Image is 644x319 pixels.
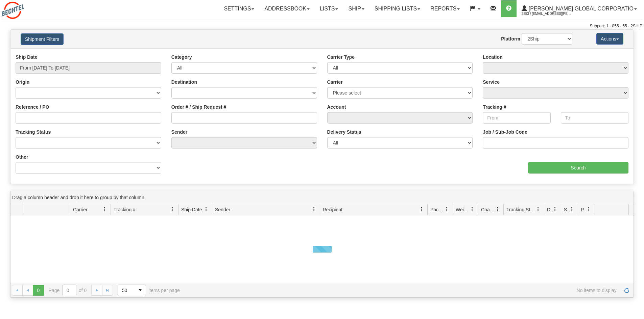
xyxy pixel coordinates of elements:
[16,54,38,60] label: Ship Date
[73,206,88,213] span: Carrier
[561,112,628,124] input: To
[483,54,502,60] label: Location
[219,0,259,17] a: Settings
[171,54,192,60] label: Category
[441,204,453,215] a: Packages filter column settings
[327,104,346,110] label: Account
[581,206,587,213] span: Pickup Status
[171,129,187,135] label: Sender
[327,54,355,60] label: Carrier Type
[621,285,632,296] a: Refresh
[528,162,628,174] input: Search
[181,206,202,213] span: Ship Date
[430,206,445,213] span: Packages
[33,285,44,296] span: Page 0
[492,204,503,215] a: Charge filter column settings
[532,204,544,215] a: Tracking Status filter column settings
[16,79,29,85] label: Origin
[343,0,369,17] a: Ship
[564,206,570,213] span: Shipment Issues
[2,23,642,29] div: Support: 1 - 855 - 55 - 2SHIP
[171,79,197,85] label: Destination
[483,112,550,124] input: From
[596,33,623,45] button: Actions
[171,104,226,110] label: Order # / Ship Request #
[583,204,595,215] a: Pickup Status filter column settings
[327,129,361,135] label: Delivery Status
[506,206,536,213] span: Tracking Status
[259,0,315,17] a: Addressbook
[628,125,643,194] iframe: chat widget
[527,6,634,11] span: [PERSON_NAME] Global Corporatio
[21,33,64,45] button: Shipment Filters
[99,204,111,215] a: Carrier filter column settings
[118,285,180,296] span: items per page
[122,287,131,294] span: 50
[425,0,465,17] a: Reports
[501,35,520,42] label: Platform
[2,2,24,19] img: logo2553.jpg
[522,10,572,17] span: 2553 / [EMAIL_ADDRESS][PERSON_NAME][DOMAIN_NAME]
[481,206,495,213] span: Charge
[16,104,49,110] label: Reference / PO
[308,204,320,215] a: Sender filter column settings
[16,129,51,135] label: Tracking Status
[189,288,617,293] span: No items to display
[369,0,425,17] a: Shipping lists
[118,285,146,296] span: Page sizes drop down
[135,285,146,296] span: select
[200,204,212,215] a: Ship Date filter column settings
[327,79,343,85] label: Carrier
[10,191,634,204] div: grid grouping header
[323,206,342,213] span: Recipient
[517,0,642,17] a: [PERSON_NAME] Global Corporatio 2553 / [EMAIL_ADDRESS][PERSON_NAME][DOMAIN_NAME]
[483,104,506,110] label: Tracking #
[456,206,470,213] span: Weight
[483,129,527,135] label: Job / Sub-Job Code
[566,204,578,215] a: Shipment Issues filter column settings
[114,206,136,213] span: Tracking #
[215,206,230,213] span: Sender
[49,285,87,296] span: Page of 0
[167,204,178,215] a: Tracking # filter column settings
[549,204,561,215] a: Delivery Status filter column settings
[315,0,343,17] a: Lists
[416,204,427,215] a: Recipient filter column settings
[547,206,553,213] span: Delivery Status
[467,204,478,215] a: Weight filter column settings
[16,154,28,160] label: Other
[483,79,500,85] label: Service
